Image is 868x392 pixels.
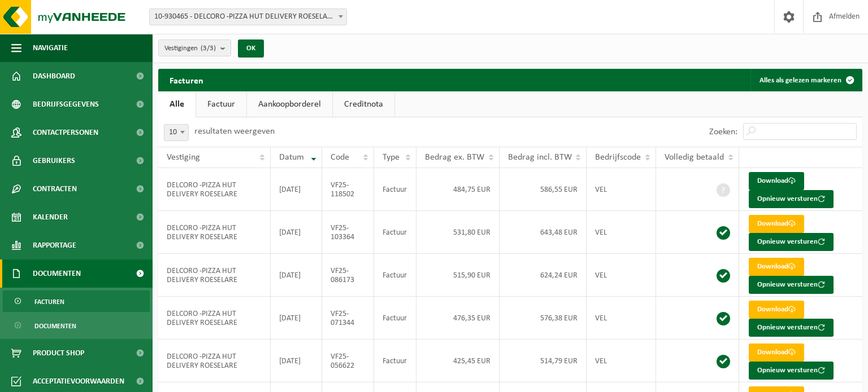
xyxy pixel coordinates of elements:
button: Vestigingen(3/3) [158,39,231,56]
a: Factuur [196,91,246,117]
td: Factuur [374,168,416,211]
td: 484,75 EUR [416,168,500,211]
span: Type [383,153,400,162]
td: Factuur [374,297,416,340]
td: VF25-103364 [322,211,374,254]
td: [DATE] [271,211,322,254]
button: Opnieuw versturen [749,190,834,208]
span: Code [331,153,349,162]
span: Gebruikers [33,147,75,175]
span: Contactpersonen [33,118,98,147]
td: VF25-086173 [322,254,374,297]
td: 643,48 EUR [500,211,587,254]
span: Dashboard [33,62,75,90]
td: 586,55 EUR [500,168,587,211]
span: Facturen [34,291,64,312]
a: Download [749,258,804,276]
a: Creditnota [333,91,394,117]
span: 10 [164,124,189,141]
td: DELCORO -PIZZA HUT DELIVERY ROESELARE [158,297,271,340]
span: Rapportage [33,231,76,259]
td: 531,80 EUR [416,211,500,254]
td: 476,35 EUR [416,297,500,340]
span: Vestigingen [164,40,216,57]
span: Contracten [33,175,77,203]
label: resultaten weergeven [194,127,275,136]
td: Factuur [374,340,416,382]
span: Volledig betaald [665,153,724,162]
span: Kalender [33,203,68,231]
td: [DATE] [271,297,322,340]
a: Download [749,172,804,190]
a: Aankoopborderel [247,91,332,117]
td: Factuur [374,254,416,297]
button: Alles als gelezen markeren [750,69,861,91]
a: Documenten [3,315,150,336]
span: Bedrag ex. BTW [425,153,484,162]
td: 425,45 EUR [416,340,500,382]
td: VF25-056622 [322,340,374,382]
button: Opnieuw versturen [749,362,834,380]
span: 10-930465 - DELCORO -PIZZA HUT DELIVERY ROESELARE - IZEGEM [150,9,346,25]
span: 10 [164,125,188,140]
td: [DATE] [271,168,322,211]
span: Bedrag incl. BTW [508,153,572,162]
label: Zoeken: [709,127,737,136]
td: 514,79 EUR [500,340,587,382]
span: Documenten [34,315,76,337]
button: Opnieuw versturen [749,233,834,251]
td: VEL [587,297,656,340]
span: Bedrijfscode [595,153,641,162]
td: 624,24 EUR [500,254,587,297]
td: DELCORO -PIZZA HUT DELIVERY ROESELARE [158,340,271,382]
span: 10-930465 - DELCORO -PIZZA HUT DELIVERY ROESELARE - IZEGEM [149,8,347,25]
td: DELCORO -PIZZA HUT DELIVERY ROESELARE [158,168,271,211]
span: Documenten [33,259,81,288]
button: Opnieuw versturen [749,319,834,337]
td: VF25-071344 [322,297,374,340]
a: Download [749,343,804,362]
td: Factuur [374,211,416,254]
count: (3/3) [201,45,216,52]
a: Download [749,301,804,319]
span: Vestiging [167,153,200,162]
td: [DATE] [271,340,322,382]
td: 576,38 EUR [500,297,587,340]
td: DELCORO -PIZZA HUT DELIVERY ROESELARE [158,211,271,254]
a: Download [749,215,804,233]
h2: Facturen [158,69,215,91]
td: DELCORO -PIZZA HUT DELIVERY ROESELARE [158,254,271,297]
td: VEL [587,168,656,211]
td: VEL [587,211,656,254]
td: VF25-118502 [322,168,374,211]
td: [DATE] [271,254,322,297]
a: Facturen [3,290,150,312]
button: OK [238,39,264,58]
span: Product Shop [33,339,84,367]
a: Alle [158,91,196,117]
td: VEL [587,254,656,297]
span: Navigatie [33,34,68,62]
span: Bedrijfsgegevens [33,90,99,118]
td: 515,90 EUR [416,254,500,297]
button: Opnieuw versturen [749,276,834,294]
span: Datum [279,153,304,162]
td: VEL [587,340,656,382]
